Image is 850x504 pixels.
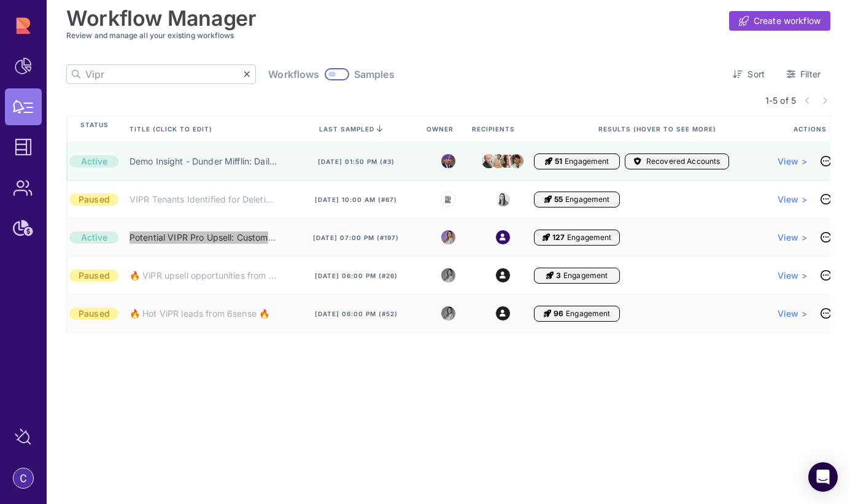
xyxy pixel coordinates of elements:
[313,233,399,242] span: [DATE] 07:00 pm (#197)
[545,157,552,166] i: Engagement
[129,193,277,206] a: VIPR Tenants Identified for Deletion →🗑️
[808,462,838,492] div: Open Intercom Messenger
[778,193,807,206] a: View >
[634,157,641,166] i: Accounts
[509,154,524,168] img: jim.jpeg
[552,233,565,242] span: 127
[800,68,821,80] span: Filter
[778,308,807,320] a: View >
[315,195,397,204] span: [DATE] 10:00 am (#67)
[69,308,118,320] div: Paused
[14,468,33,488] img: account-photo
[496,192,510,206] img: 8525803544391_e4bc78f9dfe39fb1ff36_32.jpg
[85,65,244,83] input: Search by title
[598,125,719,133] span: Results (Hover to see more)
[778,231,807,244] a: View >
[565,195,609,204] span: Engagement
[441,306,455,320] img: 8988563339665_5a12f1d3e1fcf310ea11_32.png
[129,231,277,244] a: Potential VIPR Pro Upsell: Customers with Multiple Vulnerability Scanners
[566,309,610,319] span: Engagement
[66,6,257,31] h1: Workflow Manager
[129,269,277,282] a: 🔥 ViPR upsell opportunities from 6sense 🔥
[491,152,505,171] img: stanley.jpeg
[556,271,561,281] span: 3
[646,157,721,166] span: Recovered Accounts
[318,157,395,166] span: [DATE] 01:50 pm (#3)
[555,157,562,166] span: 51
[427,125,456,133] span: Owner
[441,230,455,244] img: 8988563339665_5a12f1d3e1fcf310ea11_32.png
[500,155,514,167] img: kevin.jpeg
[441,154,455,168] img: michael.jpeg
[754,15,821,27] span: Create workflow
[482,150,496,171] img: creed.jpeg
[354,68,395,80] span: Samples
[546,271,554,281] i: Engagement
[765,94,796,107] span: 1-5 of 5
[69,155,118,168] div: Active
[80,120,109,138] span: Status
[748,68,765,80] span: Sort
[778,155,807,168] a: View >
[129,308,269,320] a: 🔥 Hot ViPR leads from 6sense 🔥
[441,268,455,282] img: 8988563339665_5a12f1d3e1fcf310ea11_32.png
[472,125,517,133] span: Recipients
[567,233,611,242] span: Engagement
[563,271,608,281] span: Engagement
[543,233,550,242] i: Engagement
[565,157,609,166] span: Engagement
[315,309,398,318] span: [DATE] 06:00 pm (#52)
[129,155,277,168] a: Demo Insight - Dunder Mifflin: Daily Sales
[554,309,563,319] span: 96
[69,269,118,282] div: Paused
[778,269,807,282] a: View >
[66,31,830,40] h3: Review and manage all your existing workflows
[544,309,551,319] i: Engagement
[554,195,563,204] span: 55
[444,196,452,203] img: Rupert
[315,271,398,280] span: [DATE] 06:00 pm (#26)
[129,125,215,133] span: Title (click to edit)
[69,231,118,244] div: Active
[69,193,118,206] div: Paused
[544,195,552,204] i: Engagement
[268,68,319,80] span: Workflows
[794,125,829,133] span: Actions
[319,125,374,133] span: last sampled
